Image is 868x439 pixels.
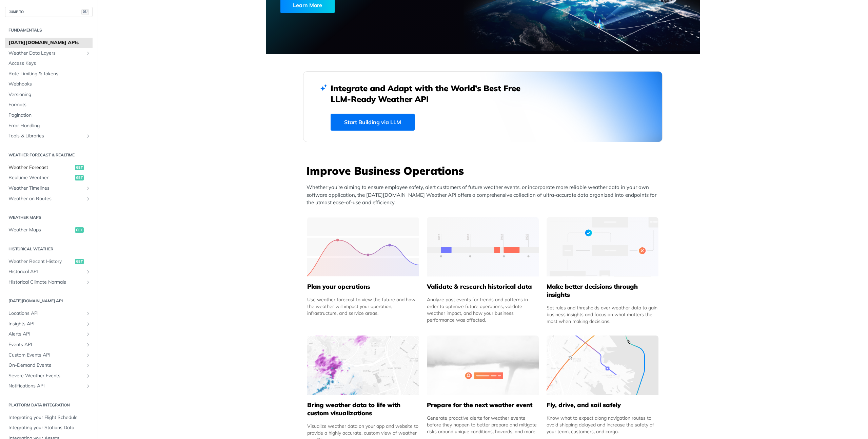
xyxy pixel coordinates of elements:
[8,331,84,338] span: Alerts API
[5,371,93,381] a: Severe Weather EventsShow subpages for Severe Weather Events
[5,329,93,339] a: Alerts APIShow subpages for Alerts API
[5,319,93,329] a: Insights APIShow subpages for Insights API
[331,114,415,131] a: Start Building via LLM
[8,227,73,233] span: Weather Maps
[331,83,531,104] h2: Integrate and Adapt with the World’s Best Free LLM-Ready Weather API
[8,133,84,139] span: Tools & Libraries
[427,415,539,435] div: Generate proactive alerts for weather events before they happen to better prepare and mitigate ri...
[75,259,84,264] span: get
[5,413,93,423] a: Integrating your Flight Schedule
[8,91,91,98] span: Versioning
[8,373,84,379] span: Severe Weather Events
[5,27,93,33] h2: Fundamentals
[5,90,93,100] a: Versioning
[547,283,658,299] h5: Make better decisions through insights
[5,38,93,48] a: [DATE][DOMAIN_NAME] APIs
[547,304,658,325] div: Set rules and thresholds over weather data to gain business insights and focus on what matters th...
[8,39,91,46] span: [DATE][DOMAIN_NAME] APIs
[5,194,93,204] a: Weather on RoutesShow subpages for Weather on Routes
[8,101,91,108] span: Formats
[8,174,73,181] span: Realtime Weather
[85,269,91,274] button: Show subpages for Historical API
[5,246,93,252] h2: Historical Weather
[5,267,93,277] a: Historical APIShow subpages for Historical API
[85,311,91,316] button: Show subpages for Locations API
[8,414,91,421] span: Integrating your Flight Schedule
[307,401,419,417] h5: Bring weather data to life with custom visualizations
[8,279,84,286] span: Historical Climate Normals
[5,308,93,319] a: Locations APIShow subpages for Locations API
[5,173,93,183] a: Realtime Weatherget
[85,373,91,379] button: Show subpages for Severe Weather Events
[5,100,93,110] a: Formats
[8,258,73,265] span: Weather Recent History
[75,165,84,170] span: get
[8,268,84,275] span: Historical API
[427,401,539,409] h5: Prepare for the next weather event
[5,225,93,235] a: Weather Mapsget
[547,217,658,276] img: a22d113-group-496-32x.svg
[85,51,91,56] button: Show subpages for Weather Data Layers
[5,277,93,287] a: Historical Climate NormalsShow subpages for Historical Climate Normals
[85,383,91,389] button: Show subpages for Notifications API
[85,186,91,191] button: Show subpages for Weather Timelines
[8,122,91,129] span: Error Handling
[8,383,84,389] span: Notifications API
[5,69,93,79] a: Rate Limiting & Tokens
[5,131,93,141] a: Tools & LibrariesShow subpages for Tools & Libraries
[5,183,93,193] a: Weather TimelinesShow subpages for Weather Timelines
[5,7,93,17] button: JUMP TO⌘/
[307,217,419,276] img: 39565e8-group-4962x.svg
[427,283,539,291] h5: Validate & research historical data
[5,79,93,89] a: Webhooks
[5,48,93,58] a: Weather Data LayersShow subpages for Weather Data Layers
[5,58,93,69] a: Access Keys
[8,195,84,202] span: Weather on Routes
[307,163,663,178] h3: Improve Business Operations
[5,350,93,360] a: Custom Events APIShow subpages for Custom Events API
[307,336,419,395] img: 4463876-group-4982x.svg
[85,133,91,139] button: Show subpages for Tools & Libraries
[547,401,658,409] h5: Fly, drive, and sail safely
[5,214,93,221] h2: Weather Maps
[81,9,89,15] span: ⌘/
[547,336,658,395] img: 994b3d6-mask-group-32x.svg
[8,164,73,171] span: Weather Forecast
[5,298,93,304] h2: [DATE][DOMAIN_NAME] API
[307,184,663,207] p: Whether you’re aiming to ensure employee safety, alert customers of future weather events, or inc...
[5,110,93,120] a: Pagination
[8,60,91,67] span: Access Keys
[5,163,93,173] a: Weather Forecastget
[85,196,91,202] button: Show subpages for Weather on Routes
[75,227,84,233] span: get
[8,50,84,57] span: Weather Data Layers
[5,121,93,131] a: Error Handling
[5,360,93,370] a: On-Demand EventsShow subpages for On-Demand Events
[5,152,93,158] h2: Weather Forecast & realtime
[8,341,84,348] span: Events API
[427,217,539,276] img: 13d7ca0-group-496-2.svg
[8,352,84,359] span: Custom Events API
[85,342,91,347] button: Show subpages for Events API
[427,296,539,323] div: Analyze past events for trends and patterns in order to optimize future operations, validate weat...
[8,424,91,431] span: Integrating your Stations Data
[8,81,91,88] span: Webhooks
[85,321,91,327] button: Show subpages for Insights API
[307,296,419,317] div: Use weather forecast to view the future and how the weather will impact your operation, infrastru...
[547,415,658,435] div: Know what to expect along navigation routes to avoid shipping delayed and increase the safety of ...
[5,256,93,267] a: Weather Recent Historyget
[8,112,91,119] span: Pagination
[75,175,84,180] span: get
[85,352,91,358] button: Show subpages for Custom Events API
[8,362,84,369] span: On-Demand Events
[307,283,419,291] h5: Plan your operations
[85,280,91,285] button: Show subpages for Historical Climate Normals
[8,310,84,317] span: Locations API
[5,340,93,350] a: Events APIShow subpages for Events API
[8,321,84,327] span: Insights API
[85,363,91,368] button: Show subpages for On-Demand Events
[427,336,539,395] img: 2c0a313-group-496-12x.svg
[8,71,91,77] span: Rate Limiting & Tokens
[8,185,84,192] span: Weather Timelines
[5,381,93,391] a: Notifications APIShow subpages for Notifications API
